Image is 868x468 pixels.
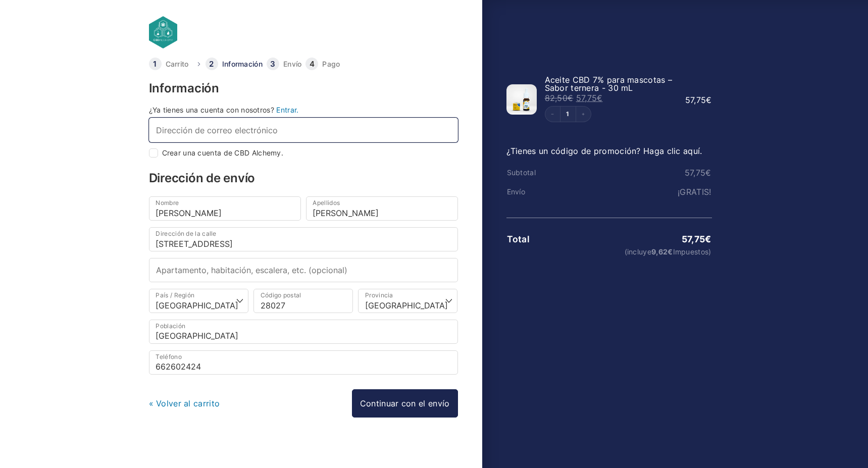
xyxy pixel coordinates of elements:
[506,188,575,196] th: Envío
[682,234,711,244] bdi: 57,75
[668,247,673,256] span: €
[149,258,458,282] input: Apartamento, habitación, escalera, etc. (opcional)
[322,61,340,68] a: Pago
[705,234,711,244] span: €
[506,234,575,244] th: Total
[685,95,712,105] bdi: 57,75
[506,169,575,177] th: Subtotal
[306,196,458,221] input: Apellidos
[149,196,301,221] input: Nombre
[149,398,220,408] a: « Volver al carrito
[560,111,576,117] a: Edit
[283,61,302,68] a: Envío
[166,61,189,68] a: Carrito
[149,227,458,251] input: Dirección de la calle
[576,107,591,122] button: Increment
[276,106,298,114] a: Entrar.
[149,350,458,375] input: Teléfono
[149,82,458,94] h3: Información
[706,95,711,105] span: €
[575,187,711,196] td: ¡GRATIS!
[575,248,711,255] small: (incluye Impuestos)
[545,75,673,93] span: Aceite CBD 7% para mascotas – Sabor ternera - 30 mL
[545,107,560,122] button: Decrement
[597,93,602,103] span: €
[149,172,458,184] h3: Dirección de envío
[149,106,275,114] span: ¿Ya tienes una cuenta con nosotros?
[253,289,353,313] input: Código postal
[506,146,702,156] a: ¿Tienes un código de promoción? Haga clic aquí.
[222,61,263,68] a: Información
[651,247,673,256] span: 9,62
[576,93,603,103] bdi: 57,75
[685,168,711,178] bdi: 57,75
[545,93,574,103] bdi: 82,50
[149,320,458,344] input: Población
[162,149,284,157] label: Crear una cuenta de CBD Alchemy.
[352,389,458,418] a: Continuar con el envío
[705,168,711,178] span: €
[568,93,573,103] span: €
[149,118,458,142] input: Dirección de correo electrónico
